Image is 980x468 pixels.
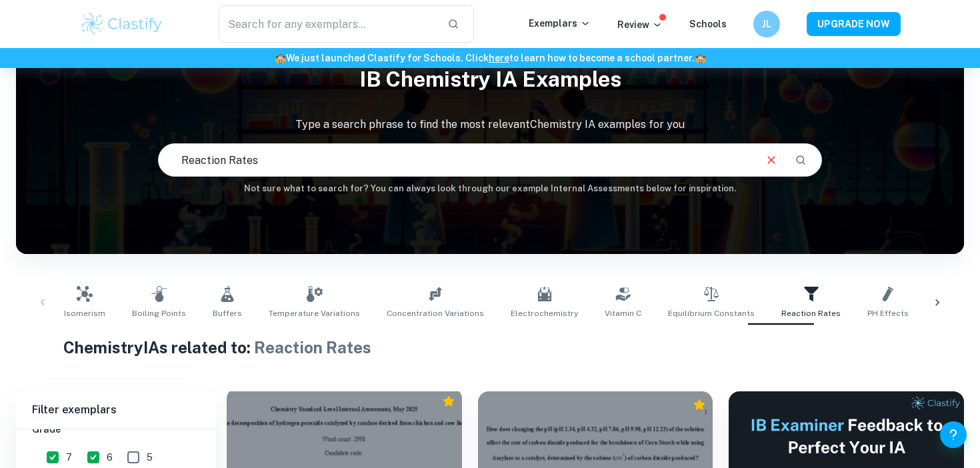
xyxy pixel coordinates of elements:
a: Schools [689,19,727,29]
span: Vitamin C [605,307,641,319]
h6: Not sure what to search for? You can always look through our example Internal Assessments below f... [16,182,964,195]
p: Type a search phrase to find the most relevant Chemistry IA examples for you [16,117,964,133]
button: JL [753,11,780,37]
p: Review [617,17,663,32]
button: Clear [759,147,784,173]
span: Reaction Rates [781,307,841,319]
button: UPGRADE NOW [807,12,901,36]
button: Search [789,149,812,171]
span: pH Effects [867,307,909,319]
h1: IB Chemistry IA examples [16,58,964,101]
span: Isomerism [64,307,105,319]
input: Search for any exemplars... [219,5,437,43]
span: 🏫 [275,53,286,63]
h6: We just launched Clastify for Schools. Click to learn how to become a school partner. [3,51,977,65]
span: Buffers [213,307,242,319]
button: Help and Feedback [940,421,967,448]
span: 🏫 [695,53,706,63]
h6: Filter exemplars [16,391,216,429]
h6: Grade [32,422,200,437]
h1: Chemistry IAs related to: [63,335,917,359]
a: here [489,53,509,63]
div: Premium [693,398,706,411]
img: Clastify logo [79,11,164,37]
input: E.g. enthalpy of combustion, Winkler method, phosphate and temperature... [159,141,753,179]
span: Boiling Points [132,307,186,319]
span: Equilibrium Constants [668,307,755,319]
span: Electrochemistry [511,307,578,319]
span: 7 [66,450,72,465]
div: Premium [442,395,455,408]
span: Reaction Rates [254,338,371,357]
h6: JL [759,17,775,31]
span: 6 [107,450,113,465]
span: Temperature Variations [269,307,360,319]
span: Concentration Variations [387,307,484,319]
span: 5 [147,450,153,465]
p: Exemplars [529,16,591,31]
